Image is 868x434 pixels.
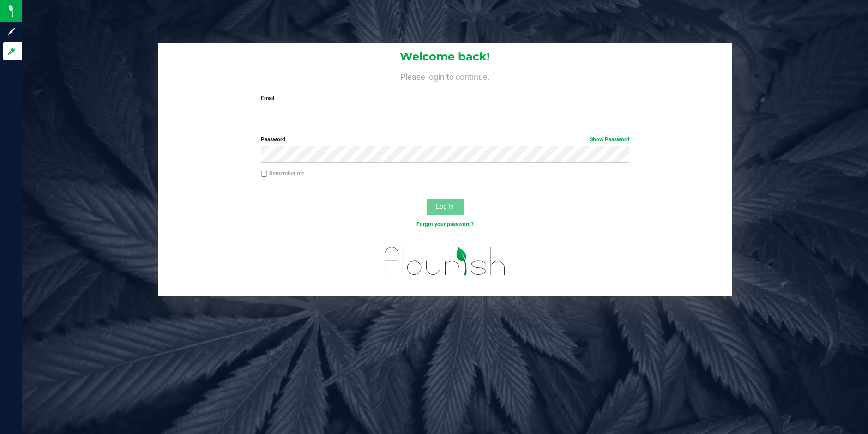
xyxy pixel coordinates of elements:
[261,171,267,177] input: Remember me
[261,136,285,143] span: Password
[158,51,731,63] h1: Welcome back!
[7,27,16,36] inline-svg: Sign up
[416,221,474,228] a: Forgot your password?
[374,238,517,284] img: flourish_logo.svg
[7,47,16,56] inline-svg: Log in
[158,70,731,81] h4: Please login to continue.
[436,203,454,210] span: Log In
[590,136,629,143] a: Show Password
[427,199,464,215] button: Log In
[261,94,629,102] label: Email
[261,169,304,178] label: Remember me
